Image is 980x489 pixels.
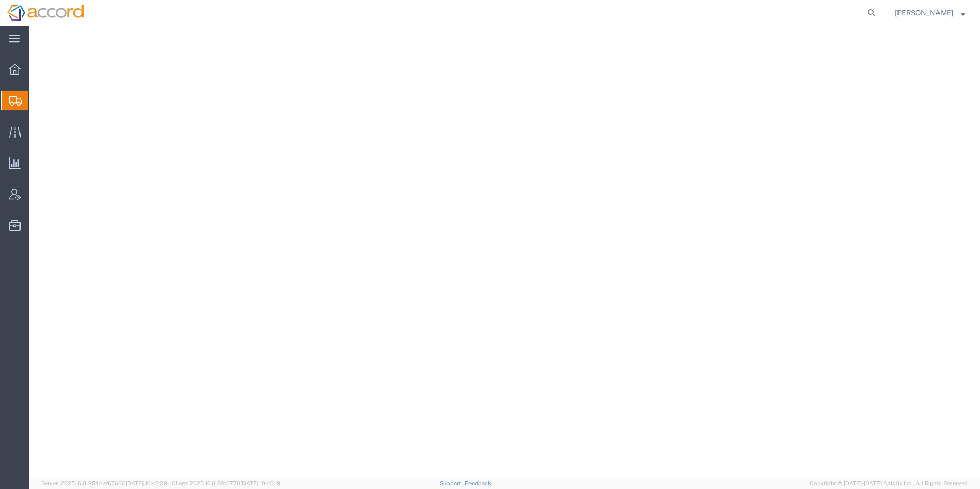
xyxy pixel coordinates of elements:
[7,5,84,21] img: logo
[172,480,280,486] span: Client: 2025.16.0-8fc0770
[126,480,167,486] span: [DATE] 10:42:29
[894,7,966,19] button: [PERSON_NAME]
[440,480,465,486] a: Support
[240,480,280,486] span: [DATE] 10:40:19
[465,480,491,486] a: Feedback
[41,480,167,486] span: Server: 2025.16.0-9544af67660
[29,26,980,478] iframe: FS Legacy Container
[895,7,953,18] span: Lauren Pederson
[810,479,968,488] span: Copyright © [DATE]-[DATE] Agistix Inc., All Rights Reserved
